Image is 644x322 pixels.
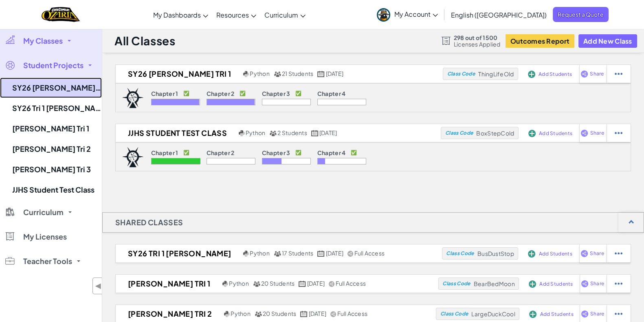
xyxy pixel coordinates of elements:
a: Request a Quote [553,7,609,22]
img: calendar.svg [317,71,325,77]
span: Share [590,251,604,256]
a: SY26 Tri 1 [PERSON_NAME] Python 17 Students [DATE] Full Access [116,247,442,260]
p: ✅ [240,90,246,97]
p: Chapter 2 [207,90,235,97]
span: Curriculum [23,209,64,216]
span: BearBedMoon [474,280,515,287]
p: Chapter 3 [262,90,290,97]
img: IconShare_Purple.svg [580,250,588,257]
h2: [PERSON_NAME] Tri 1 [116,278,220,290]
img: IconShare_Gray.svg [330,311,336,317]
button: Outcomes Report [506,34,574,48]
span: Python [250,249,269,257]
a: [PERSON_NAME] Tri 2 Python 20 Students [DATE] Full Access [116,308,436,320]
span: My Dashboards [153,11,201,19]
img: IconStudentEllipsis.svg [615,250,622,257]
p: Chapter 1 [151,149,178,156]
img: IconShare_Purple.svg [581,280,589,287]
span: Full Access [354,249,385,257]
span: Full Access [336,280,366,287]
span: Share [590,311,604,316]
img: MultipleUsers.png [255,311,262,317]
span: Class Code [440,311,468,316]
span: Add Students [539,131,572,136]
a: Ozaria by CodeCombat logo [42,6,79,23]
span: BusDustStop [477,250,514,257]
p: ✅ [183,90,189,97]
img: avatar [377,8,390,22]
span: Resources [216,11,249,19]
span: Curriculum [264,11,298,19]
img: IconShare_Gray.svg [329,281,334,287]
img: python.png [239,130,245,136]
span: Add Students [538,72,572,77]
p: ✅ [295,90,301,97]
span: Class Code [445,131,473,135]
span: [DATE] [319,129,337,136]
h2: [PERSON_NAME] Tri 2 [116,308,222,320]
span: My Account [394,10,438,18]
h2: SY26 Tri 1 [PERSON_NAME] [116,247,241,260]
a: Curriculum [260,4,310,26]
h2: JJHS Student Test Class [116,127,237,139]
img: IconShare_Purple.svg [581,310,589,318]
span: Teacher Tools [23,258,72,265]
p: Chapter 1 [151,90,178,97]
span: [DATE] [307,280,325,287]
span: 298 out of 1500 [454,34,501,41]
span: My Licenses [23,233,67,240]
p: Chapter 4 [317,90,346,97]
img: IconAddStudents.svg [528,71,535,78]
span: [DATE] [326,249,343,257]
span: Class Code [442,281,470,286]
h1: All Classes [114,33,175,49]
span: Share [590,131,604,135]
span: Add Students [539,282,573,286]
a: My Account [373,2,442,27]
span: Add Students [540,312,573,317]
img: calendar.svg [300,311,308,317]
img: calendar.svg [299,281,306,287]
p: ✅ [351,149,357,156]
p: ✅ [295,149,301,156]
span: Python [231,310,250,317]
span: 20 Students [261,280,295,287]
img: IconStudentEllipsis.svg [615,70,622,78]
img: IconShare_Purple.svg [580,70,588,78]
span: 21 Students [282,70,314,77]
a: JJHS Student Test Class Python 2 Students [DATE] [116,127,441,139]
span: Share [590,71,604,76]
img: calendar.svg [311,130,319,136]
a: Resources [212,4,260,26]
span: BoxStepCold [476,129,514,137]
h1: Shared Classes [103,212,196,233]
span: English ([GEOGRAPHIC_DATA]) [451,11,547,19]
img: IconShare_Gray.svg [347,251,353,257]
span: 20 Students [263,310,297,317]
img: python.png [224,311,230,317]
p: Chapter 4 [317,149,346,156]
span: ◀ [95,280,102,292]
span: Add Students [538,251,572,256]
img: IconShare_Purple.svg [580,129,588,137]
img: python.png [222,281,229,287]
a: [PERSON_NAME] Tri 1 Python 20 Students [DATE] Full Access [116,278,438,290]
span: 17 Students [282,249,314,257]
img: MultipleUsers.png [253,281,260,287]
img: IconStudentEllipsis.svg [615,310,622,318]
img: IconAddStudents.svg [529,311,536,318]
img: IconAddStudents.svg [528,250,535,258]
span: Student Projects [23,62,84,69]
p: ✅ [183,149,189,156]
span: Full Access [337,310,368,317]
a: SY26 [PERSON_NAME] Tri 1 Python 21 Students [DATE] [116,68,443,80]
button: Add New Class [578,34,637,48]
img: MultipleUsers.png [274,71,281,77]
a: My Dashboards [149,4,212,26]
span: 2 Students [277,129,307,136]
span: My Classes [23,37,63,44]
img: logo [122,88,144,108]
img: IconAddStudents.svg [529,280,536,288]
span: Share [590,281,604,286]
